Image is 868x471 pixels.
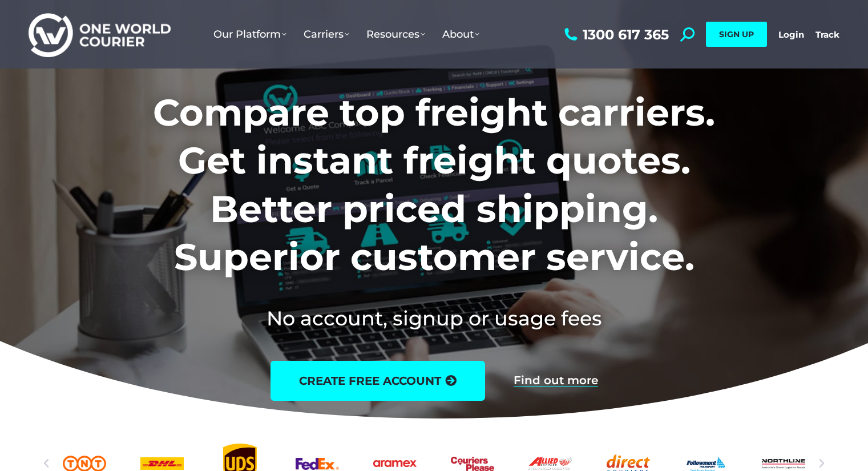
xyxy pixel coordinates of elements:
a: Login [778,29,804,40]
a: Resources [358,17,434,52]
h1: Compare top freight carriers. Get instant freight quotes. Better priced shipping. Superior custom... [78,88,790,281]
img: One World Courier [29,11,171,58]
a: SIGN UP [706,22,767,47]
a: 1300 617 365 [562,27,669,42]
span: Carriers [304,28,349,41]
span: Our Platform [213,28,286,41]
span: About [442,28,479,41]
span: SIGN UP [719,29,754,39]
a: Track [815,29,839,40]
a: create free account [271,361,485,401]
span: Resources [366,28,425,41]
a: About [434,17,488,52]
a: Carriers [295,17,358,52]
h2: No account, signup or usage fees [78,304,790,332]
a: Our Platform [205,17,295,52]
a: Find out more [514,375,598,387]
